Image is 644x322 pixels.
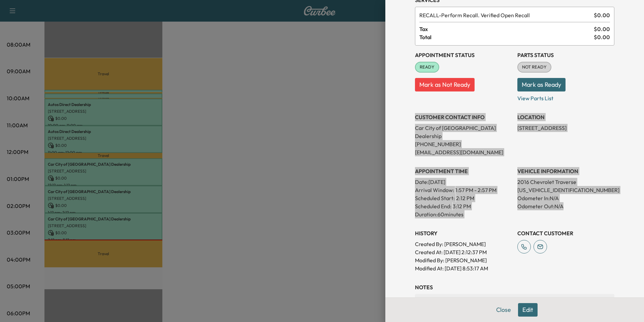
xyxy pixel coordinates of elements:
[418,297,612,302] p: [DATE] | [PERSON_NAME]
[456,194,474,202] p: 2:12 PM
[419,11,591,19] span: Perform Recall. Verified Open Recall
[517,194,614,202] p: Odometer In: N/A
[594,33,610,41] span: $ 0.00
[415,202,451,210] p: Scheduled End:
[415,186,512,194] p: Arrival Window:
[415,194,455,202] p: Scheduled Start:
[517,202,614,210] p: Odometer Out: N/A
[415,264,512,272] p: Modified At : [DATE] 8:53:17 AM
[415,240,512,248] p: Created By : [PERSON_NAME]
[415,113,512,121] h3: CUSTOMER CONTACT INFO
[415,167,512,175] h3: APPOINTMENT TIME
[416,64,439,71] span: READY
[594,25,610,33] span: $ 0.00
[518,303,538,317] button: Edit
[492,303,515,317] button: Close
[517,124,614,132] p: [STREET_ADDRESS]
[517,229,614,237] h3: CONTACT CUSTOMER
[517,51,614,59] h3: Parts Status
[517,91,614,102] p: View Parts List
[517,78,566,91] button: Mark as Ready
[415,178,512,186] p: Date: [DATE]
[517,113,614,121] h3: LOCATION
[415,51,512,59] h3: Appointment Status
[415,140,512,148] p: [PHONE_NUMBER]
[419,25,594,33] span: Tax
[415,229,512,237] h3: History
[415,124,512,140] p: Car City of [GEOGRAPHIC_DATA] Dealership
[594,11,610,19] span: $ 0.00
[415,256,512,264] p: Modified By : [PERSON_NAME]
[517,186,614,194] p: [US_VEHICLE_IDENTIFICATION_NUMBER]
[415,210,512,218] p: Duration: 60 minutes
[419,33,594,41] span: Total
[517,167,614,175] h3: VEHICLE INFORMATION
[453,202,471,210] p: 3:12 PM
[518,64,551,71] span: NOT READY
[415,283,614,291] h3: NOTES
[415,248,512,256] p: Created At : [DATE] 2:12:37 PM
[415,78,475,91] button: Mark as Not Ready
[517,178,614,186] p: 2016 Chevrolet Traverse
[455,186,496,194] span: 1:57 PM - 2:57 PM
[415,148,512,156] p: [EMAIL_ADDRESS][DOMAIN_NAME]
